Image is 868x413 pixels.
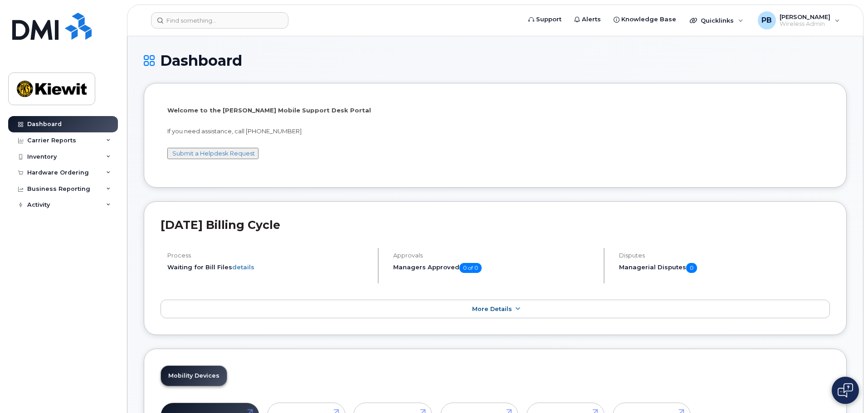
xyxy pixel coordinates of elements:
[167,148,258,159] button: Submit a Helpdesk Request
[838,383,853,398] img: Open chat
[167,106,823,115] p: Welcome to the [PERSON_NAME] Mobile Support Desk Portal
[172,150,255,157] a: Submit a Helpdesk Request
[459,263,482,273] span: 0 of 0
[686,263,697,273] span: 0
[167,252,370,259] h4: Process
[161,366,227,386] a: Mobility Devices
[232,263,254,271] a: details
[619,263,830,273] h5: Managerial Disputes
[393,252,596,259] h4: Approvals
[167,127,823,136] p: If you need assistance, call [PHONE_NUMBER]
[144,53,847,68] h1: Dashboard
[161,218,830,232] h2: [DATE] Billing Cycle
[472,306,512,312] span: More Details
[167,263,370,272] li: Waiting for Bill Files
[393,263,596,273] h5: Managers Approved
[619,252,830,259] h4: Disputes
